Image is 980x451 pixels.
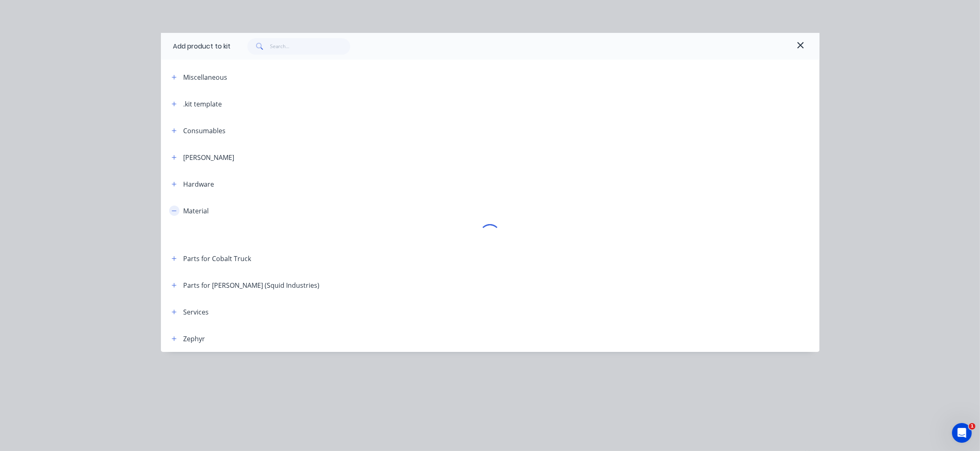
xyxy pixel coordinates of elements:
[184,206,209,216] div: Material
[952,423,972,443] iframe: Intercom live chat
[173,42,231,51] div: Add product to kit
[270,38,350,55] input: Search...
[184,280,320,290] div: Parts for [PERSON_NAME] (Squid Industries)
[184,254,251,264] div: Parts for Cobalt Truck
[184,179,214,189] div: Hardware
[969,423,975,430] span: 1
[184,126,226,136] div: Consumables
[184,153,235,162] div: [PERSON_NAME]
[184,99,222,109] div: .kit template
[184,72,228,82] div: Miscellaneous
[184,334,205,344] div: Zephyr
[184,307,209,317] div: Services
